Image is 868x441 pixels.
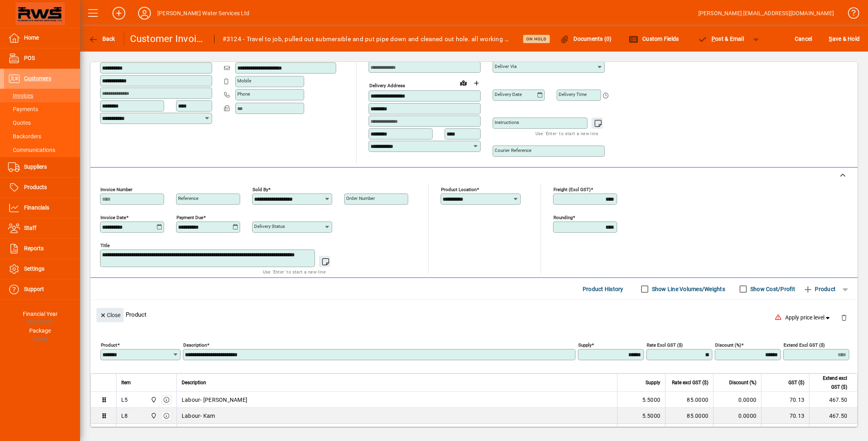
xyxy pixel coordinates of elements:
span: Communications [8,147,55,153]
mat-label: Extend excl GST ($) [784,342,825,348]
span: Products [24,184,47,190]
span: Suppliers [24,164,47,170]
div: #3124 - Travel to job, pulled out submersible and put pipe down and cleaned out hole. all working... [223,33,513,46]
span: Back [88,36,115,42]
div: L8 [121,412,128,420]
button: Post & Email [694,32,748,46]
mat-label: Delivery status [254,223,285,229]
span: Rate excl GST ($) [672,378,708,387]
mat-label: Mobile [237,78,251,84]
button: Product History [579,282,627,296]
mat-label: Payment due [176,215,203,220]
a: Invoices [4,89,80,102]
td: 0.0000 [713,424,761,440]
span: Custom Fields [629,36,679,42]
span: On hold [526,36,547,42]
button: Apply price level [782,311,835,325]
span: Supply [645,378,660,387]
mat-label: Rate excl GST ($) [647,342,683,348]
span: Documents (0) [560,36,612,42]
mat-label: Rounding [553,215,573,220]
td: 467.50 [809,392,857,408]
span: Otorohanga [148,395,158,404]
span: Support [24,286,44,292]
mat-hint: Use 'Enter' to start a new line [535,129,598,138]
span: POS [24,55,35,61]
a: Payments [4,102,80,116]
mat-label: Instructions [495,120,519,125]
span: S [829,36,832,42]
a: Products [4,178,80,198]
a: View on map [457,76,470,89]
app-page-header-button: Delete [834,314,854,321]
span: 5.5000 [642,396,661,404]
button: Custom Fields [627,32,681,46]
div: Product [90,300,858,329]
div: [PERSON_NAME] Water Services Ltd [157,7,250,20]
button: Profile [132,6,157,20]
mat-label: Title [100,243,110,248]
label: Show Line Volumes/Weights [650,285,725,293]
span: Otorohanga [148,411,158,420]
button: Save & Hold [827,32,862,46]
app-page-header-button: Close [94,311,126,318]
span: P [712,36,715,42]
span: Staff [24,225,36,231]
mat-label: Product location [441,187,477,192]
button: Delete [834,308,854,327]
mat-label: Description [183,342,207,348]
td: 0.0000 [713,408,761,424]
span: Home [24,34,39,41]
mat-label: Sold by [253,187,268,192]
span: Product History [583,283,623,295]
span: Financials [24,204,49,211]
span: ost & Email [698,36,744,42]
a: Knowledge Base [842,2,858,28]
app-page-header-button: Back [80,32,124,46]
mat-label: Courier Reference [495,148,531,153]
a: Support [4,279,80,299]
button: Add [106,6,132,20]
mat-label: Delivery date [495,92,522,97]
mat-label: Product [101,342,117,348]
mat-label: Freight (excl GST) [553,187,591,192]
div: [PERSON_NAME] [EMAIL_ADDRESS][DOMAIN_NAME] [698,7,834,20]
mat-label: Delivery time [559,92,587,97]
mat-label: Invoice number [100,187,132,192]
a: Staff [4,218,80,238]
a: Communications [4,143,80,157]
label: Show Cost/Profit [749,285,795,293]
mat-label: Invoice date [100,215,126,220]
mat-label: Deliver via [495,64,517,69]
span: Settings [24,265,44,272]
span: Quotes [8,120,31,126]
mat-label: Phone [237,91,250,97]
a: Financials [4,198,80,218]
td: 70.13 [761,392,809,408]
mat-label: Supply [578,342,591,348]
button: Back [86,32,117,46]
a: Suppliers [4,157,80,177]
span: Apply price level [785,313,832,322]
span: Cancel [795,32,812,45]
button: Close [96,308,124,322]
a: Backorders [4,130,80,143]
span: Description [182,378,206,387]
td: 0.0000 [713,392,761,408]
span: ave & Hold [829,32,860,45]
span: GST ($) [788,378,804,387]
span: Financial Year [23,311,58,317]
span: Product [803,283,836,295]
span: Reports [24,245,44,251]
span: Customers [24,75,51,82]
span: Labour- [PERSON_NAME] [182,396,247,404]
span: Close [100,309,120,322]
mat-label: Reference [178,196,198,201]
span: Payments [8,106,38,112]
span: Invoices [8,92,33,99]
button: Documents (0) [558,32,614,46]
div: Customer Invoice [130,32,206,45]
div: 85.0000 [670,396,708,404]
span: Package [29,327,51,334]
mat-hint: Use 'Enter' to start a new line [263,267,326,276]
